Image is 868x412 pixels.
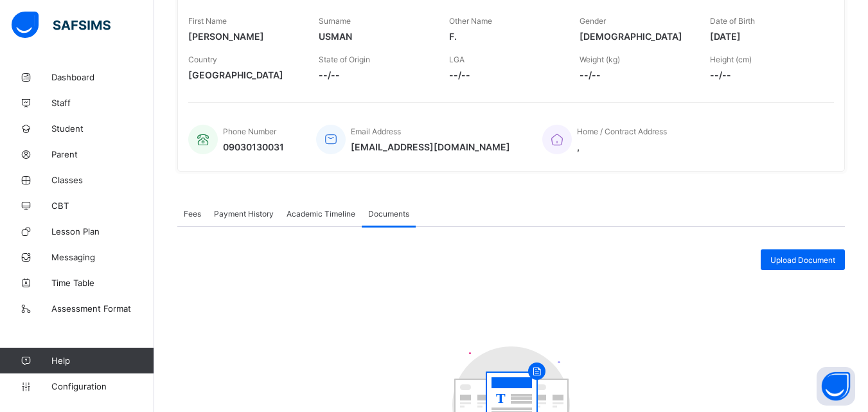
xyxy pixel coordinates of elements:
span: Gender [580,16,606,26]
span: Help [51,355,154,366]
span: First Name [188,16,227,26]
span: Staff [51,98,154,108]
span: Home / Contract Address [577,127,667,136]
span: 09030130031 [223,141,284,152]
span: Parent [51,149,154,159]
span: Configuration [51,381,154,391]
span: Country [188,55,217,64]
span: Email Address [351,127,401,136]
span: Classes [51,175,154,185]
span: [DEMOGRAPHIC_DATA] [580,31,691,42]
span: Phone Number [223,127,276,136]
span: , [577,141,667,152]
span: Student [51,123,154,134]
span: [DATE] [710,31,821,42]
span: Messaging [51,252,154,262]
span: Other Name [449,16,492,26]
span: [GEOGRAPHIC_DATA] [188,69,299,80]
span: Upload Document [770,255,835,265]
span: Dashboard [51,72,154,82]
span: Fees [184,209,201,219]
span: Time Table [51,278,154,288]
span: LGA [449,55,465,64]
span: Documents [368,209,409,219]
span: Lesson Plan [51,226,154,237]
tspan: T [496,390,506,406]
span: Payment History [214,209,274,219]
span: --/-- [449,69,560,80]
span: Academic Timeline [287,209,355,219]
img: safsims [12,12,111,39]
span: USMAN [319,31,430,42]
span: --/-- [319,69,430,80]
span: --/-- [710,69,821,80]
span: [EMAIL_ADDRESS][DOMAIN_NAME] [351,141,510,152]
span: Date of Birth [710,16,755,26]
span: State of Origin [319,55,370,64]
button: Open asap [817,367,855,406]
span: Height (cm) [710,55,752,64]
span: --/-- [580,69,691,80]
span: [PERSON_NAME] [188,31,299,42]
span: CBT [51,201,154,211]
span: Surname [319,16,351,26]
span: Assessment Format [51,303,154,314]
span: F. [449,31,560,42]
span: Weight (kg) [580,55,620,64]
